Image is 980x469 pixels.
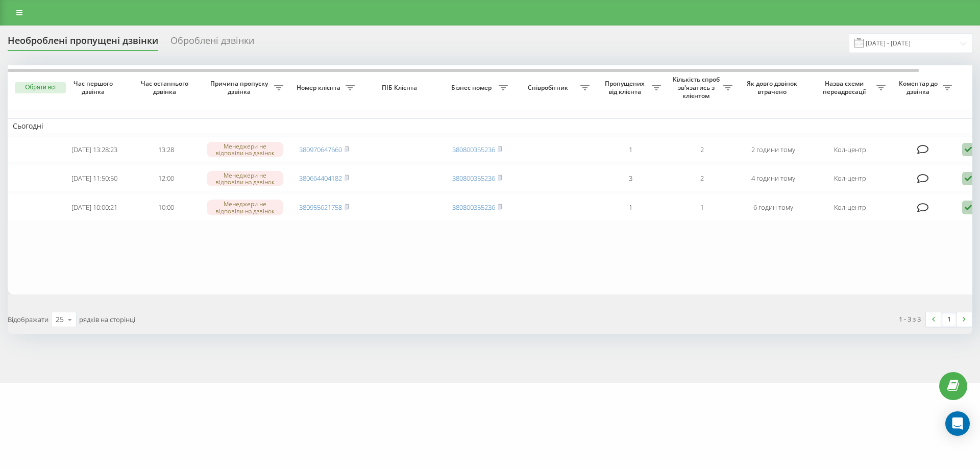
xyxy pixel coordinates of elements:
[59,165,130,192] td: [DATE] 11:50:50
[452,145,495,154] a: 380800355236
[207,171,283,186] div: Менеджери не відповіли на дзвінок
[666,165,738,192] td: 2
[293,84,346,92] span: Номер клієнта
[8,35,158,51] div: Необроблені пропущені дзвінки
[59,194,130,221] td: [DATE] 10:00:21
[67,80,122,95] span: Час першого дзвінка
[8,315,48,324] span: Відображати
[130,165,202,192] td: 12:00
[447,84,499,92] span: Бізнес номер
[666,194,738,221] td: 1
[600,80,652,95] span: Пропущених від клієнта
[518,84,580,92] span: Співробітник
[452,203,495,212] a: 380800355236
[814,80,876,95] span: Назва схеми переадресації
[738,136,809,163] td: 2 години тому
[299,203,342,212] a: 380955621758
[170,35,254,51] div: Оброблені дзвінки
[15,82,66,93] button: Обрати всі
[809,165,891,192] td: Кол-центр
[595,136,666,163] td: 1
[207,200,283,215] div: Менеджери не відповіли на дзвінок
[945,411,970,436] div: Open Intercom Messenger
[138,80,193,95] span: Час останнього дзвінка
[941,312,957,327] a: 1
[899,314,921,324] div: 1 - 3 з 3
[56,314,64,325] div: 25
[299,174,342,183] a: 380664404182
[79,315,135,324] span: рядків на сторінці
[299,145,342,154] a: 380970647660
[595,165,666,192] td: 3
[809,136,891,163] td: Кол-центр
[452,174,495,183] a: 380800355236
[369,84,433,92] span: ПІБ Клієнта
[207,142,283,157] div: Менеджери не відповіли на дзвінок
[809,194,891,221] td: Кол-центр
[207,80,274,95] span: Причина пропуску дзвінка
[746,80,801,95] span: Як довго дзвінок втрачено
[130,194,202,221] td: 10:00
[896,80,943,95] span: Коментар до дзвінка
[595,194,666,221] td: 1
[738,194,809,221] td: 6 годин тому
[130,136,202,163] td: 13:28
[738,165,809,192] td: 4 години тому
[671,76,723,100] span: Кількість спроб зв'язатись з клієнтом
[59,136,130,163] td: [DATE] 13:28:23
[666,136,738,163] td: 2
